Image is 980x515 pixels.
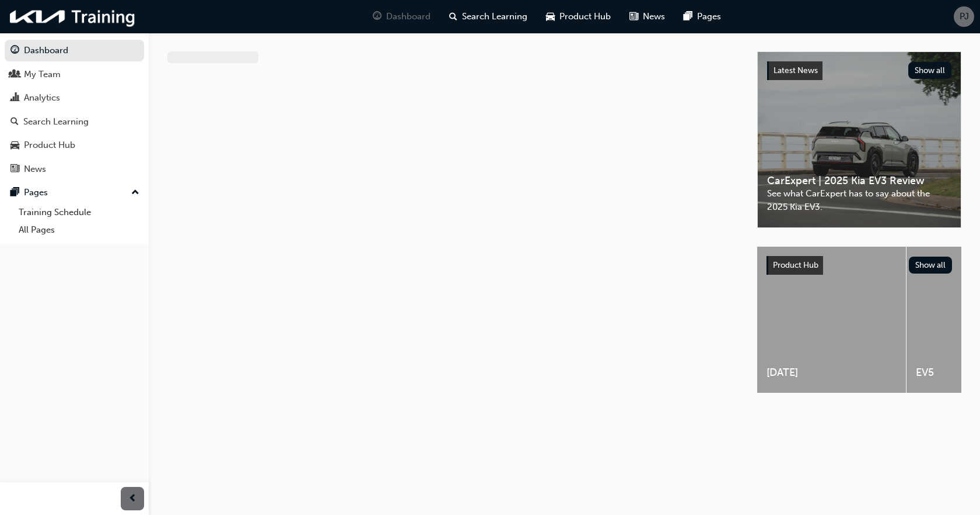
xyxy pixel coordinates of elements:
span: pages-icon [684,9,692,24]
span: See what CarExpert has to say about the 2025 Kia EV3. [767,187,951,213]
span: PJ [960,10,969,23]
span: Latest News [773,65,818,75]
span: people-icon [10,70,19,80]
button: PJ [954,6,974,27]
button: Show all [908,62,952,79]
span: News [643,10,665,23]
a: My Team [5,64,144,85]
a: Dashboard [5,40,144,61]
button: DashboardMy TeamAnalyticsSearch LearningProduct HubNews [5,37,144,182]
img: kia-training [6,5,140,29]
div: Analytics [24,91,60,105]
a: pages-iconPages [674,5,730,29]
span: Dashboard [386,10,430,23]
a: search-iconSearch Learning [440,5,537,29]
div: News [24,163,46,176]
a: car-iconProduct Hub [537,5,620,29]
span: car-icon [10,140,19,151]
a: Analytics [5,87,144,109]
span: guage-icon [373,9,381,24]
span: news-icon [10,164,19,175]
a: [DATE] [757,247,906,393]
a: News [5,158,144,180]
button: Show all [909,257,953,274]
a: news-iconNews [620,5,674,29]
a: Product Hub [5,134,144,156]
span: car-icon [546,9,555,24]
button: Pages [5,182,144,203]
a: Training Schedule [14,203,144,222]
span: search-icon [449,9,457,24]
a: Latest NewsShow all [767,61,951,80]
span: Product Hub [773,260,818,270]
span: Pages [697,10,721,23]
div: Product Hub [24,139,75,152]
span: search-icon [10,117,19,127]
span: Product Hub [559,10,611,23]
span: chart-icon [10,93,19,103]
a: Search Learning [5,111,144,133]
span: guage-icon [10,46,19,56]
span: news-icon [629,9,638,24]
a: guage-iconDashboard [363,5,440,29]
span: [DATE] [766,366,897,379]
a: All Pages [14,221,144,239]
span: pages-icon [10,188,19,198]
a: Latest NewsShow allCarExpert | 2025 Kia EV3 ReviewSee what CarExpert has to say about the 2025 Ki... [757,51,961,228]
span: CarExpert | 2025 Kia EV3 Review [767,174,951,188]
div: Pages [24,186,48,199]
span: up-icon [131,185,139,201]
span: prev-icon [128,492,137,506]
div: My Team [24,68,61,81]
span: Search Learning [462,10,527,23]
a: Product HubShow all [766,256,952,275]
div: Search Learning [23,115,89,129]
